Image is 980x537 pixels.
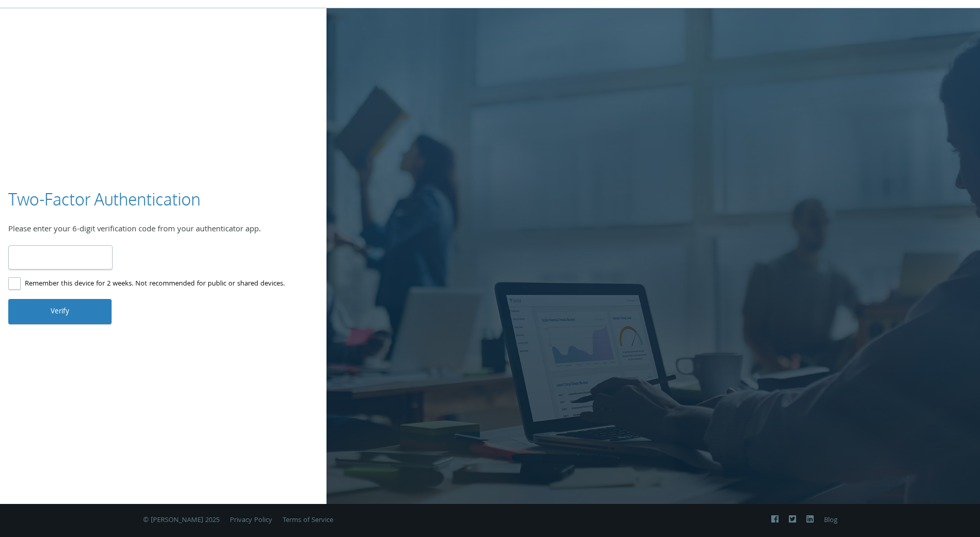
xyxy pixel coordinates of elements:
div: Please enter your 6-digit verification code from your authenticator app. [8,224,318,237]
span: © [PERSON_NAME] 2025 [143,515,220,526]
a: Privacy Policy [230,515,272,526]
label: Remember this device for 2 weeks. Not recommended for public or shared devices. [8,278,285,291]
h3: Two-Factor Authentication [8,188,200,211]
button: Verify [8,299,112,324]
a: Blog [824,515,837,526]
a: Terms of Service [283,515,333,526]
